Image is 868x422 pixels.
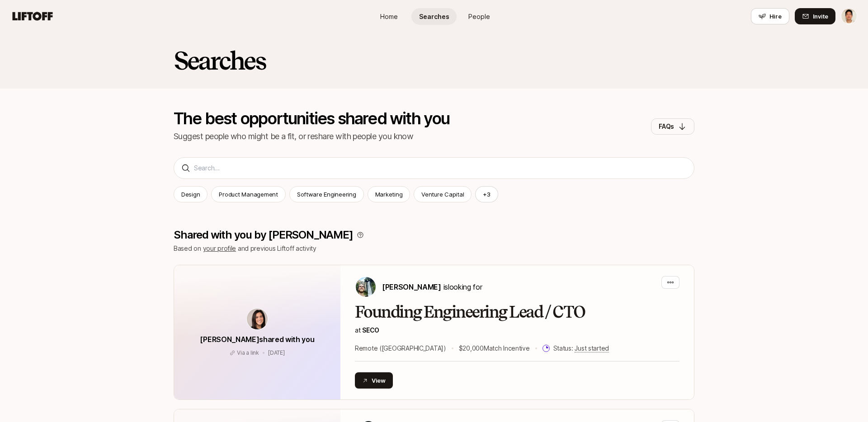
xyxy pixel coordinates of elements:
[219,190,278,199] p: Product Management
[382,282,441,291] span: [PERSON_NAME]
[382,281,482,293] p: is looking for
[237,349,259,357] p: Via a link
[355,372,393,389] button: View
[421,190,464,199] p: Venture Capital
[194,163,687,173] input: Search...
[459,343,530,354] p: $20,000 Match Incentive
[795,8,835,24] button: Invite
[356,277,376,297] img: Carter Cleveland
[203,244,236,252] a: your profile
[355,325,679,336] p: at
[575,344,609,352] span: Just started
[475,186,498,202] button: +3
[174,130,450,143] p: Suggest people who might be a fit, or reshare with people you know
[380,12,398,21] span: Home
[841,9,857,24] img: Jeremy Chen
[553,343,609,354] p: Status:
[769,12,782,21] span: Hire
[247,309,268,329] img: avatar-url
[813,12,828,21] span: Invite
[268,349,285,356] span: August 5, 2025 3:33pm
[457,8,502,25] a: People
[468,12,490,21] span: People
[751,8,789,24] button: Hire
[174,110,450,127] p: The best opportunities shared with you
[355,303,679,321] h2: Founding Engineering Lead / CTO
[375,190,403,199] p: Marketing
[841,8,857,24] button: Jeremy Chen
[174,229,353,241] p: Shared with you by [PERSON_NAME]
[366,8,411,25] a: Home
[200,335,314,344] span: [PERSON_NAME] shared with you
[419,12,449,21] span: Searches
[659,121,674,132] p: FAQs
[297,190,356,199] p: Software Engineering
[181,190,200,199] p: Design
[651,118,694,135] button: FAQs
[174,47,265,74] h2: Searches
[411,8,457,25] a: Searches
[362,326,379,334] span: SECO
[355,343,446,354] p: Remote ([GEOGRAPHIC_DATA])
[174,243,694,254] p: Based on and previous Liftoff activity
